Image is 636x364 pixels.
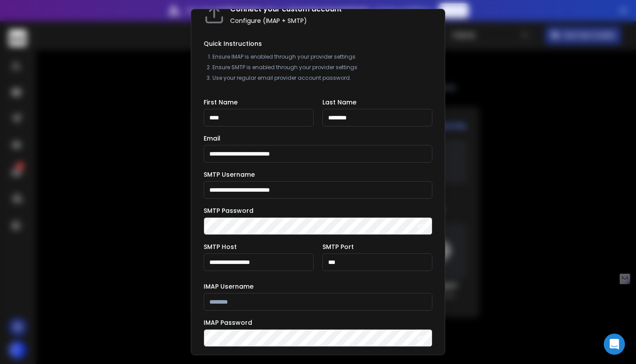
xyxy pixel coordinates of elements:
div: Open Intercom Messenger [604,334,625,355]
label: IMAP Password [204,319,252,326]
label: SMTP Host [204,244,237,250]
label: SMTP Username [204,171,255,178]
label: Email [204,135,220,141]
div: Dominio: [URL] [23,23,65,30]
label: IMAP Username [204,283,254,290]
label: First Name [204,99,238,105]
img: tab_keywords_by_traffic_grey.svg [94,51,101,58]
label: SMTP Password [204,208,254,214]
label: SMTP Port [322,244,354,250]
li: Ensure SMTP is enabled through your provider settings [212,64,432,71]
li: Use your regular email provider account password. [212,74,432,82]
p: Configure (IMAP + SMTP) [230,16,342,25]
div: Dominio [46,52,68,58]
div: v 4.0.25 [25,14,43,21]
img: logo_orange.svg [14,14,21,21]
div: Palabras clave [104,52,140,58]
label: Last Name [322,99,356,105]
li: Ensure IMAP is enabled through your provider settings [212,53,432,60]
img: website_grey.svg [14,23,21,30]
h2: Quick Instructions [204,39,432,48]
img: tab_domain_overview_orange.svg [37,51,44,58]
h1: Connect your custom account [230,4,342,15]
